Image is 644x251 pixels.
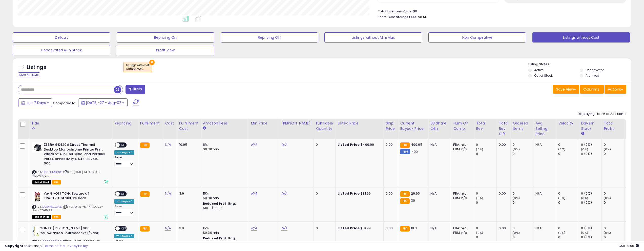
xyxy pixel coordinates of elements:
[581,121,599,131] div: Days In Stock
[453,147,470,152] div: FBM: n/a
[40,226,102,237] b: YONEX [PERSON_NAME] 300 Yellow Nylon Shuttlecocks 1/2doz
[513,196,520,200] small: (0%)
[221,32,318,43] button: Repricing Off
[251,142,257,147] a: N/A
[604,200,624,205] div: 0
[476,152,496,156] div: 0
[400,142,409,148] small: FBA
[44,191,105,202] b: Yu-Gi-Oh! TCG: Beware of TRAPTRIX Structure Deck
[604,231,611,235] small: (0%)
[476,196,483,200] small: (0%)
[378,15,417,19] b: Short Term Storage Fees:
[251,226,257,231] a: N/A
[418,15,426,19] span: $0.14
[604,196,611,200] small: (0%)
[430,191,447,196] div: N/A
[53,101,76,106] span: Compared to:
[165,191,171,196] a: N/A
[453,196,470,200] div: FBM: n/a
[203,126,206,131] small: Amazon Fees.
[179,121,199,131] div: Fulfillment Cost
[149,60,155,65] button: ×
[378,8,622,14] li: $0
[52,180,61,184] span: FBA
[27,64,46,71] h5: Listings
[476,226,496,231] div: 0
[558,121,577,126] div: Velocity
[604,152,624,156] div: 0
[499,142,507,147] div: 0.00
[114,199,134,204] div: Win BuyBox *
[52,215,61,219] span: FBA
[581,142,601,147] div: 0 (0%)
[86,100,121,105] span: [DATE]-27 - Aug-02
[581,191,601,196] div: 0 (0%)
[140,121,161,126] div: Fulfillment
[528,62,631,67] p: Listing States:
[400,121,426,131] div: Current Buybox Price
[586,68,605,72] label: Deactivated
[281,121,311,126] div: [PERSON_NAME]
[476,235,496,240] div: 0
[604,235,624,240] div: 0
[581,131,584,136] small: Days In Stock.
[203,196,245,200] div: $0.30 min
[44,142,105,167] b: ZEBRA GK420d Direct Thermal Desktop Monochrome Printer Print Width of 4 in USB Serial and Paralle...
[386,191,394,196] div: 0.00
[26,100,46,105] span: Last 7 Days
[535,226,552,231] div: N/A
[316,191,331,196] div: 0
[338,142,361,147] b: Listed Price:
[453,226,470,231] div: FBA: n/a
[203,142,245,147] div: 8%
[400,198,409,204] small: FBA
[499,191,507,196] div: 0.00
[578,112,626,116] div: Displaying 1 to 25 of 248 items
[476,142,496,147] div: 0
[179,226,197,231] div: 3.9
[604,147,611,151] small: (0%)
[32,170,101,178] span: | SKU: [DATE]-MICROCAD-Prep-3x324.1
[179,142,197,147] div: 10.95
[338,142,380,147] div: $499.99
[581,235,601,240] div: 0 (0%)
[535,191,552,196] div: N/A
[32,142,43,153] img: 41e5hGt4vxL._SL40_.jpg
[5,243,24,248] strong: Copyright
[338,191,361,196] b: Listed Price:
[581,152,601,156] div: 0 (0%)
[430,121,449,131] div: BB Share 24h.
[400,149,410,154] small: FBM
[203,231,245,235] div: $0.30 min
[203,206,245,210] div: $10 - $10.90
[316,142,331,147] div: 0
[535,121,554,137] div: Avg Selling Price
[476,200,496,205] div: 0
[114,121,136,126] div: Repricing
[604,142,624,147] div: 0
[428,32,526,43] button: Non Competitive
[281,226,287,231] a: N/A
[126,63,150,71] span: Listings with cost :
[453,121,472,131] div: Num of Comp.
[581,196,588,200] small: (0%)
[386,142,394,147] div: 0.00
[43,243,65,248] a: Terms of Use
[316,121,333,131] div: Fulfillable Quantity
[203,191,245,196] div: 15%
[324,32,422,43] button: Listings without Min/Max
[251,191,257,196] a: N/A
[18,98,52,107] button: Last 7 Days
[618,243,639,248] span: 2025-08-10 19:05 GMT
[513,235,533,240] div: 0
[453,191,470,196] div: FBA: n/a
[411,198,415,203] span: 30
[583,87,599,92] span: Columns
[604,191,624,196] div: 0
[32,180,51,184] span: All listings that are currently out of stock and unavailable for purchase on Amazon
[114,156,134,167] div: Preset:
[558,147,565,151] small: (0%)
[120,143,128,147] span: OFF
[581,147,588,151] small: (0%)
[513,231,520,235] small: (0%)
